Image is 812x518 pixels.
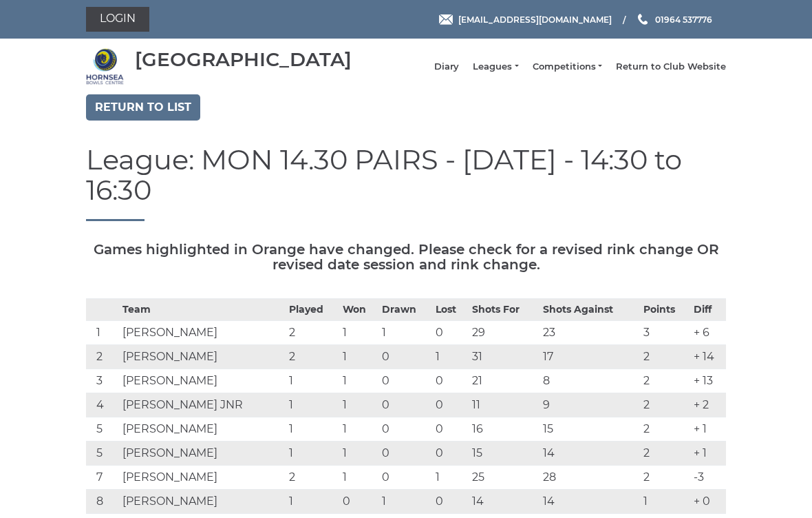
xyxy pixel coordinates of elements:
td: [PERSON_NAME] [119,442,285,466]
td: 0 [339,490,378,514]
a: Return to list [86,94,200,121]
td: 0 [432,490,468,514]
td: 5 [86,442,119,466]
td: 14 [539,442,640,466]
td: 2 [640,466,690,490]
td: 31 [469,345,539,369]
td: 2 [286,321,339,345]
th: Shots Against [539,299,640,321]
td: 2 [640,417,690,442]
td: + 14 [690,345,726,369]
a: Return to Club Website [616,61,726,73]
td: 0 [378,369,432,393]
td: 1 [339,442,378,466]
td: [PERSON_NAME] [119,466,285,490]
td: 14 [469,490,539,514]
span: [EMAIL_ADDRESS][DOMAIN_NAME] [458,14,612,24]
td: 0 [378,393,432,417]
td: [PERSON_NAME] [119,490,285,514]
td: 1 [339,321,378,345]
td: 1 [286,369,339,393]
td: 1 [339,345,378,369]
td: -3 [690,466,726,490]
td: 2 [640,345,690,369]
td: 4 [86,393,119,417]
td: 0 [432,393,468,417]
td: 14 [539,490,640,514]
td: 23 [539,321,640,345]
a: Login [86,7,149,32]
td: 5 [86,417,119,442]
a: Email [EMAIL_ADDRESS][DOMAIN_NAME] [439,13,612,26]
td: 1 [286,393,339,417]
td: 0 [378,466,432,490]
td: 1 [640,490,690,514]
td: 0 [432,442,468,466]
td: 0 [378,442,432,466]
td: + 13 [690,369,726,393]
h5: Games highlighted in Orange have changed. Please check for a revised rink change OR revised date ... [86,242,726,272]
td: 1 [86,321,119,345]
td: 1 [432,466,468,490]
td: [PERSON_NAME] [119,369,285,393]
th: Team [119,299,285,321]
a: Diary [434,61,459,73]
td: 0 [432,417,468,442]
td: + 6 [690,321,726,345]
th: Diff [690,299,726,321]
td: 2 [640,442,690,466]
td: 2 [286,345,339,369]
td: 1 [378,321,432,345]
th: Shots For [469,299,539,321]
td: 1 [286,490,339,514]
td: 16 [469,417,539,442]
td: 21 [469,369,539,393]
td: [PERSON_NAME] [119,345,285,369]
td: 9 [539,393,640,417]
td: 8 [86,490,119,514]
td: + 1 [690,417,726,442]
td: + 2 [690,393,726,417]
td: [PERSON_NAME] [119,321,285,345]
td: 2 [286,466,339,490]
td: 8 [539,369,640,393]
th: Points [640,299,690,321]
td: + 0 [690,490,726,514]
td: 1 [286,442,339,466]
td: 0 [432,321,468,345]
td: 1 [339,393,378,417]
td: 1 [339,369,378,393]
th: Played [286,299,339,321]
td: [PERSON_NAME] [119,417,285,442]
td: 15 [539,417,640,442]
td: 28 [539,466,640,490]
td: 1 [286,417,339,442]
div: [GEOGRAPHIC_DATA] [135,49,352,70]
td: 2 [640,369,690,393]
a: Competitions [533,61,602,73]
th: Drawn [378,299,432,321]
td: [PERSON_NAME] JNR [119,393,285,417]
td: 11 [469,393,539,417]
td: 3 [86,369,119,393]
td: 17 [539,345,640,369]
td: 25 [469,466,539,490]
td: 1 [378,490,432,514]
span: 01964 537776 [655,14,712,24]
td: 2 [86,345,119,369]
h1: League: MON 14.30 PAIRS - [DATE] - 14:30 to 16:30 [86,145,726,221]
a: Phone us 01964 537776 [636,13,712,26]
td: 2 [640,393,690,417]
td: 3 [640,321,690,345]
td: 1 [432,345,468,369]
td: 7 [86,466,119,490]
td: 0 [378,345,432,369]
td: 29 [469,321,539,345]
td: 0 [432,369,468,393]
th: Lost [432,299,468,321]
td: 1 [339,466,378,490]
td: 15 [469,442,539,466]
td: + 1 [690,442,726,466]
img: Phone us [638,14,648,25]
img: Email [439,14,453,25]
